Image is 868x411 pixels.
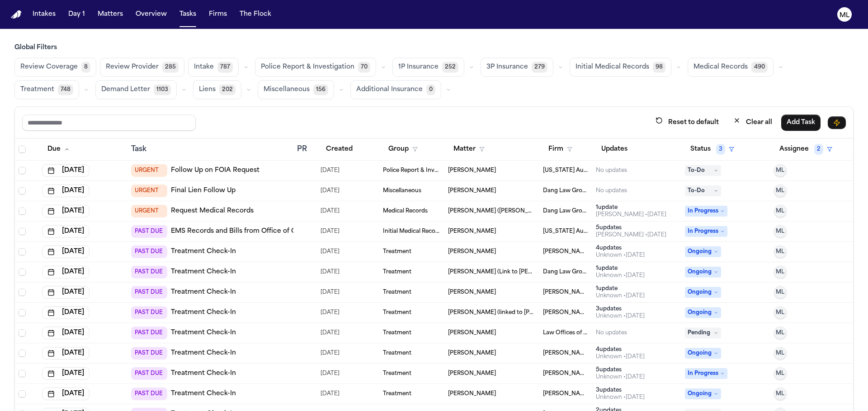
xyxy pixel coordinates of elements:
[774,388,787,400] button: ML
[19,187,26,194] span: Select row
[205,6,231,23] button: Firms
[383,289,411,296] span: Treatment
[448,187,496,194] span: Mohammad Amiri
[19,390,26,397] span: Select row
[258,80,334,99] button: Miscellaneous156
[65,6,89,23] button: Day 1
[171,186,236,195] a: Final Lien Follow Up
[774,266,787,278] button: ML
[171,369,236,378] a: Treatment Check-In
[751,62,768,73] span: 490
[321,367,340,380] span: 4/4/2025, 10:49:12 PM
[131,245,167,258] span: PAST DUE
[774,225,787,238] button: ML
[776,390,784,397] span: ML
[448,329,496,337] span: Jesus Ramirez
[131,266,167,278] span: PAST DUE
[42,205,90,217] button: [DATE]
[685,165,721,176] span: To-Do
[94,6,127,23] button: Matters
[596,353,645,360] div: Last updated by System at 7/7/2025, 12:04:24 PM
[131,205,167,217] span: URGENT
[383,350,411,357] span: Treatment
[685,328,721,338] span: Pending
[42,388,90,400] button: [DATE]
[716,144,725,155] span: 3
[543,228,589,235] span: Michigan Auto Law
[101,85,150,94] span: Demand Letter
[653,62,665,73] span: 98
[42,306,90,319] button: [DATE]
[685,287,721,298] span: Ongoing
[776,187,784,194] span: ML
[19,370,26,377] span: Select row
[596,245,645,252] div: 4 update s
[685,206,727,217] span: In Progress
[448,350,496,357] span: Joel Cherestal
[426,84,435,95] span: 0
[543,268,589,276] span: Dang Law Group
[383,329,411,337] span: Treatment
[171,389,236,398] a: Treatment Check-In
[728,114,778,131] button: Clear all
[398,63,439,72] span: 1P Insurance
[543,329,589,337] span: Law Offices of Ronald B. Laba
[774,327,787,339] button: ML
[596,285,645,292] div: 1 update
[448,141,490,157] button: Matter
[19,268,26,276] span: Select row
[774,306,787,319] button: ML
[19,350,26,357] span: Select row
[321,164,340,177] span: 7/14/2025, 9:31:02 AM
[543,390,589,397] span: Mohamed K Ahmed
[596,313,645,320] div: Last updated by System at 7/1/2025, 11:11:03 AM
[543,167,589,174] span: Michigan Auto Law
[42,327,90,339] button: [DATE]
[14,43,854,52] h3: Global Filters
[776,370,784,377] span: ML
[264,85,310,94] span: Miscellaneous
[29,6,59,23] button: Intakes
[685,348,721,359] span: Ongoing
[840,12,849,18] text: ML
[100,58,184,77] button: Review Provider285
[596,224,666,231] div: 5 update s
[42,266,90,278] button: [DATE]
[392,58,464,77] button: 1P Insurance252
[154,84,171,95] span: 1103
[685,226,727,237] span: In Progress
[19,309,26,316] span: Select row
[776,309,784,316] span: ML
[321,286,340,299] span: 6/27/2025, 4:52:29 PM
[383,268,411,276] span: Treatment
[596,265,645,272] div: 1 update
[321,141,358,157] button: Created
[596,141,633,157] button: Updates
[448,228,496,235] span: John Chisholm
[14,58,96,77] button: Review Coverage8
[596,394,645,401] div: Last updated by System at 7/1/2025, 11:09:00 AM
[356,85,423,94] span: Additional Insurance
[171,288,236,297] a: Treatment Check-In
[486,63,528,72] span: 3P Insurance
[162,62,179,73] span: 285
[131,185,167,197] span: URGENT
[176,6,200,23] button: Tasks
[42,347,90,360] button: [DATE]
[596,167,627,174] div: No updates
[543,208,589,215] span: Dang Law Group
[106,63,159,72] span: Review Provider
[42,164,90,177] button: [DATE]
[774,164,787,177] button: ML
[42,245,90,258] button: [DATE]
[448,167,496,174] span: Lashanda Jackson
[19,228,26,235] span: Select row
[188,58,239,77] button: Intake787
[776,248,784,255] span: ML
[543,309,589,316] span: Mohamed K Ahmed
[171,247,236,256] a: Treatment Check-In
